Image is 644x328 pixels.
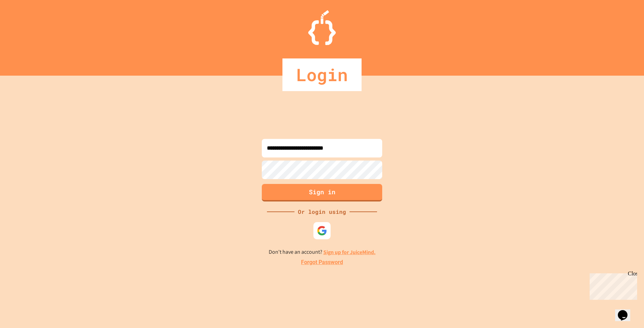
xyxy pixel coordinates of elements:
[294,208,350,216] div: Or login using
[301,258,343,266] a: Forgot Password
[282,58,362,91] div: Login
[3,3,47,44] div: Chat with us now!Close
[323,249,376,256] a: Sign up for JuiceMind.
[615,300,637,321] iframe: chat widget
[308,10,336,45] img: Logo.svg
[262,184,382,201] button: Sign in
[587,271,637,300] iframe: chat widget
[317,226,327,236] img: google-icon.svg
[269,248,376,256] p: Don't have an account?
